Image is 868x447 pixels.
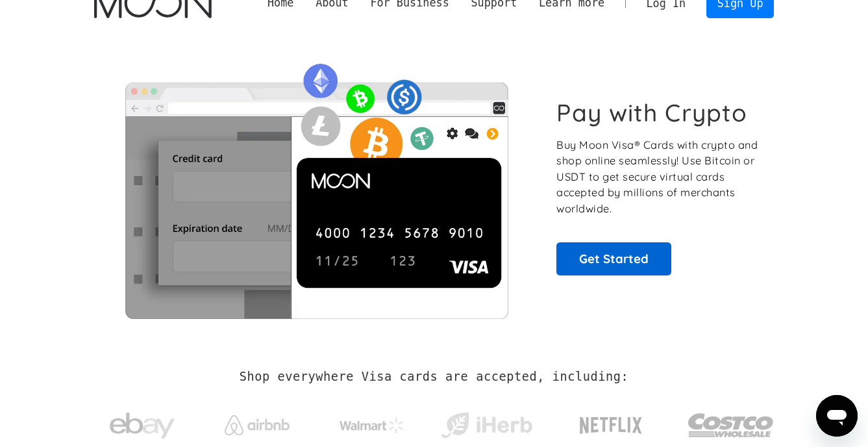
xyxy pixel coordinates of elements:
[816,395,858,437] iframe: Button to launch messaging window
[323,405,420,440] a: Walmart
[578,409,643,442] img: Netflix
[556,98,747,127] h1: Pay with Crypto
[110,405,175,446] img: ebay
[556,242,671,275] a: Get Started
[240,370,628,384] h2: Shop everywhere Visa cards are accepted, including:
[208,402,305,442] a: Airbnb
[438,409,535,442] img: iHerb
[225,415,290,435] img: Airbnb
[556,137,760,217] p: Buy Moon Visa® Cards with crypto and shop online seamlessly! Use Bitcoin or USDT to get secure vi...
[340,418,404,433] img: Walmart
[94,55,539,318] img: Moon Cards let you spend your crypto anywhere Visa is accepted.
